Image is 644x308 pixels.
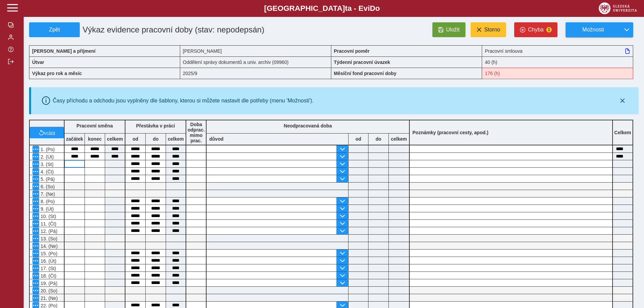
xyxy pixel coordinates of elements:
b: [PERSON_NAME] a příjmení [32,48,95,54]
span: 11. (Čt) [39,221,56,227]
button: Menu [32,287,39,294]
span: 17. (St) [39,266,56,271]
button: Menu [32,153,39,160]
button: Možnosti [566,22,620,37]
span: 16. (Út) [39,258,56,264]
span: 7. (Ne) [39,191,55,197]
span: 6. (So) [39,184,55,189]
button: Menu [32,175,39,182]
button: Menu [32,250,39,257]
span: 1. (Po) [39,147,55,152]
img: logo_web_su.png [599,2,637,14]
button: Menu [32,235,39,242]
span: 18. (Čt) [39,273,56,279]
div: [PERSON_NAME] [180,45,331,56]
span: 1 [546,27,552,32]
button: Storno [471,22,506,37]
span: 15. (Po) [39,251,57,256]
span: D [370,4,375,13]
b: od [349,136,368,142]
span: Chyba [528,27,544,33]
button: Menu [32,294,39,301]
span: 3. (St) [39,162,53,167]
b: Výkaz pro rok a měsíc [32,71,82,76]
b: Poznámky (pracovní cesty, apod.) [410,130,491,135]
h1: Výkaz evidence pracovní doby (stav: nepodepsán) [80,22,283,37]
b: Týdenní pracovní úvazek [334,60,390,65]
div: 40 (h) [482,56,633,68]
button: vrátit [30,127,64,138]
button: Menu [32,213,39,219]
button: Menu [32,168,39,175]
span: Storno [484,27,500,33]
div: Pracovní smlouva [482,45,633,56]
span: 14. (Ne) [39,243,58,249]
button: Menu [32,190,39,197]
span: t [345,4,347,13]
b: Celkem [614,130,631,135]
b: do [146,136,166,142]
button: Menu [32,265,39,271]
span: 21. (Ne) [39,295,58,301]
button: Menu [32,198,39,205]
button: Menu [32,272,39,279]
b: celkem [166,136,186,142]
span: Možnosti [571,27,615,33]
button: Menu [32,161,39,167]
button: Menu [32,257,39,264]
span: Zpět [32,27,77,33]
b: Přestávka v práci [136,123,175,128]
b: důvod [209,136,223,142]
button: Zpět [29,22,80,37]
button: Menu [32,205,39,212]
button: Menu [32,220,39,227]
span: 4. (Čt) [39,169,54,174]
span: 10. (St) [39,214,56,219]
b: Pracovní poměr [334,48,370,54]
b: Neodpracovaná doba [284,123,332,128]
b: celkem [105,136,125,142]
span: 12. (Pá) [39,229,57,234]
span: 9. (Út) [39,206,54,212]
span: 5. (Pá) [39,176,55,182]
span: 2. (Út) [39,154,54,160]
span: o [375,4,380,13]
span: 19. (Pá) [39,281,57,286]
b: celkem [389,136,409,142]
span: 13. (So) [39,236,57,241]
b: Pracovní směna [76,123,113,128]
span: vrátit [44,130,55,135]
b: začátek [65,136,85,142]
b: Měsíční fond pracovní doby [334,71,397,76]
button: Uložit [432,22,466,37]
button: Chyba1 [514,22,557,37]
span: 8. (Po) [39,199,55,204]
b: konec [85,136,105,142]
b: do [368,136,388,142]
button: Menu [32,183,39,190]
span: Uložit [446,27,460,33]
button: Menu [32,228,39,234]
div: 2025/9 [180,68,331,79]
button: Menu [32,242,39,249]
b: Doba odprac. mimo prac. [188,122,205,143]
b: od [125,136,145,142]
div: Časy příchodu a odchodu jsou vyplněny dle šablony, kterou si můžete nastavit dle potřeby (menu 'M... [53,98,314,104]
button: Menu [32,280,39,286]
div: Fond pracovní doby (176 h) a součet hodin (16:15 h) se neshodují! [482,68,633,79]
b: Útvar [32,60,44,65]
button: Menu [32,146,39,152]
span: 20. (So) [39,288,57,293]
b: [GEOGRAPHIC_DATA] a - Evi [20,4,624,13]
div: Oddělení správy dokumentů a univ. archiv (09960) [180,56,331,68]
